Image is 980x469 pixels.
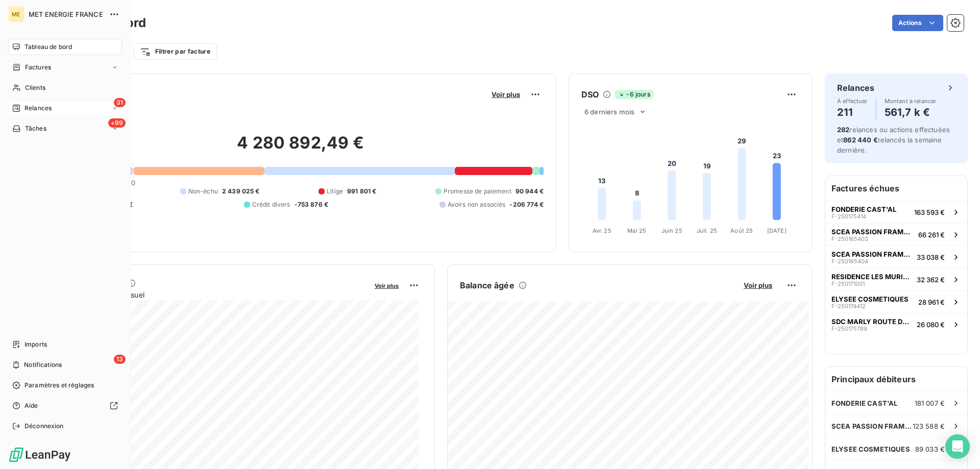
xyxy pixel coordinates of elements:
[492,90,520,98] span: Voir plus
[8,6,24,22] div: ME
[24,340,47,349] span: Imports
[584,108,634,116] span: 6 derniers mois
[831,236,868,242] span: F-250165403
[825,313,967,335] button: SDC MARLY ROUTE DE L ETANGF-25017578926 080 €
[837,98,868,104] span: À effectuer
[831,228,914,236] span: SCEA PASSION FRAMBOISES
[831,258,868,264] span: F-250165404
[843,136,877,144] span: 862 440 €
[8,447,71,463] img: Logo LeanPay
[25,63,51,72] span: Factures
[831,250,913,258] span: SCEA PASSION FRAMBOISES
[347,187,376,196] span: 991 801 €
[825,290,967,313] button: ELYSEE COSMETIQUESF-25017441228 961 €
[295,200,329,209] span: -753 876 €
[831,295,909,303] span: ELYSEE COSMETIQUES
[730,227,753,234] tspan: Août 25
[914,208,945,216] span: 163 593 €
[831,317,913,326] span: SDC MARLY ROUTE DE L ETANG
[24,104,52,113] span: Relances
[516,187,544,196] span: 90 944 €
[825,201,967,223] button: FONDERIE CAST'ALF-250175414163 593 €
[460,279,514,291] h6: Balance âgée
[114,355,126,364] span: 13
[767,227,787,234] tspan: [DATE]
[918,231,945,239] span: 66 261 €
[24,422,64,431] span: Déconnexion
[831,303,866,309] span: F-250174412
[581,88,599,101] h6: DSO
[509,200,544,209] span: -206 774 €
[741,281,775,290] button: Voir plus
[837,126,950,154] span: relances ou actions effectuées et relancés la semaine dernière.
[58,133,544,163] h2: 4 280 892,49 €
[8,398,122,414] a: Aide
[114,98,126,107] span: 31
[24,401,38,410] span: Aide
[831,326,867,332] span: F-250175789
[831,273,913,281] span: RESIDENCE LES MURIERS
[108,118,126,128] span: +99
[837,104,868,120] h4: 211
[444,187,511,196] span: Promesse de paiement
[615,90,653,99] span: -6 jours
[917,320,945,329] span: 26 080 €
[593,227,611,234] tspan: Avr. 25
[29,10,103,18] span: MET ENERGIE FRANCE
[837,82,874,94] h6: Relances
[25,83,45,92] span: Clients
[918,298,945,306] span: 28 961 €
[25,124,46,133] span: Tâches
[448,200,506,209] span: Avoirs non associés
[915,445,945,453] span: 89 033 €
[24,360,62,369] span: Notifications
[831,422,913,430] span: SCEA PASSION FRAMBOISES
[24,381,94,390] span: Paramètres et réglages
[825,223,967,245] button: SCEA PASSION FRAMBOISESF-25016540366 261 €
[744,281,772,289] span: Voir plus
[131,179,135,187] span: 0
[488,90,523,99] button: Voir plus
[885,98,937,104] span: Montant à relancer
[375,282,399,289] span: Voir plus
[627,227,646,234] tspan: Mai 25
[825,176,967,201] h6: Factures échues
[945,434,970,459] div: Open Intercom Messenger
[697,227,717,234] tspan: Juil. 25
[831,213,866,219] span: F-250175414
[917,253,945,261] span: 33 038 €
[892,15,943,31] button: Actions
[24,42,72,52] span: Tableau de bord
[825,245,967,268] button: SCEA PASSION FRAMBOISESF-25016540433 038 €
[661,227,682,234] tspan: Juin 25
[58,289,367,300] span: Chiffre d'affaires mensuel
[222,187,260,196] span: 2 439 025 €
[917,276,945,284] span: 32 362 €
[825,367,967,391] h6: Principaux débiteurs
[831,281,865,287] span: F-250171001
[913,422,945,430] span: 123 588 €
[915,399,945,407] span: 181 007 €
[188,187,218,196] span: Non-échu
[825,268,967,290] button: RESIDENCE LES MURIERSF-25017100132 362 €
[327,187,343,196] span: Litige
[831,205,896,213] span: FONDERIE CAST'AL
[885,104,937,120] h4: 561,7 k €
[837,126,849,134] span: 282
[831,399,897,407] span: FONDERIE CAST'AL
[252,200,290,209] span: Crédit divers
[372,281,402,290] button: Voir plus
[133,43,217,60] button: Filtrer par facture
[831,445,910,453] span: ELYSEE COSMETIQUES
